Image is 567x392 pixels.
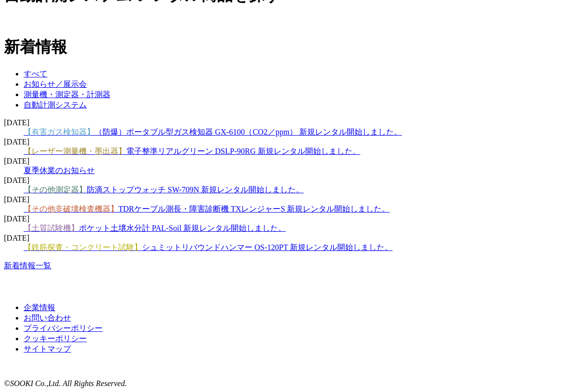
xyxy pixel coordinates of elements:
[4,214,563,223] dt: [DATE]
[24,128,402,136] a: 【有害ガス検知器】（防爆）ポータブル型ガス検知器 GX-6100（CO2／ppm） 新規レンタル開始しました。
[24,70,47,78] a: すべて
[24,224,79,232] span: 【土質試験機】
[24,205,118,213] span: 【その他非破壊検査機器】
[24,243,392,251] a: 【鉄筋探査・コンクリート試験】シュミットリバウンドハンマー OS-120PT 新規レンタル開始しました。
[24,147,126,155] span: 【レーザー測量機・墨出器】
[4,234,563,243] dt: [DATE]
[4,379,563,388] address: ©SOOKI Co.,Ltd. All Rights Reserved.
[4,118,563,127] dt: [DATE]
[24,80,87,88] a: お知らせ／展示会
[24,303,55,312] a: 企業情報
[24,185,304,194] a: 【その他測定器】防滴ストップウォッチ SW-709N 新規レンタル開始しました。
[4,36,563,58] h1: 新着情報
[24,101,87,109] a: 自動計測システム
[24,90,110,99] a: 測量機・測定器・計測器
[24,243,142,251] span: 【鉄筋探査・コンクリート試験】
[4,195,563,204] dt: [DATE]
[24,205,390,213] a: 【その他非破壊検査機器】TDRケーブル測長・障害診断機 TXレンジャーS 新規レンタル開始しました。
[24,128,95,136] span: 【有害ガス検知器】
[4,157,563,166] dt: [DATE]
[24,147,360,155] a: 【レーザー測量機・墨出器】電子整準リアルグリーン DSLP-90RG 新規レンタル開始しました。
[4,176,563,185] dt: [DATE]
[24,166,95,175] a: 夏季休業のお知らせ
[4,261,51,270] a: 新着情報一覧
[4,138,563,146] dt: [DATE]
[24,314,71,322] a: お問い合わせ
[24,324,103,332] a: プライバシーポリシー
[24,334,87,343] a: クッキーポリシー
[24,345,71,353] a: サイトマップ
[24,224,286,232] a: 【土質試験機】ポケット土壌水分計 PAL-Soil 新規レンタル開始しました。
[24,185,87,194] span: 【その他測定器】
